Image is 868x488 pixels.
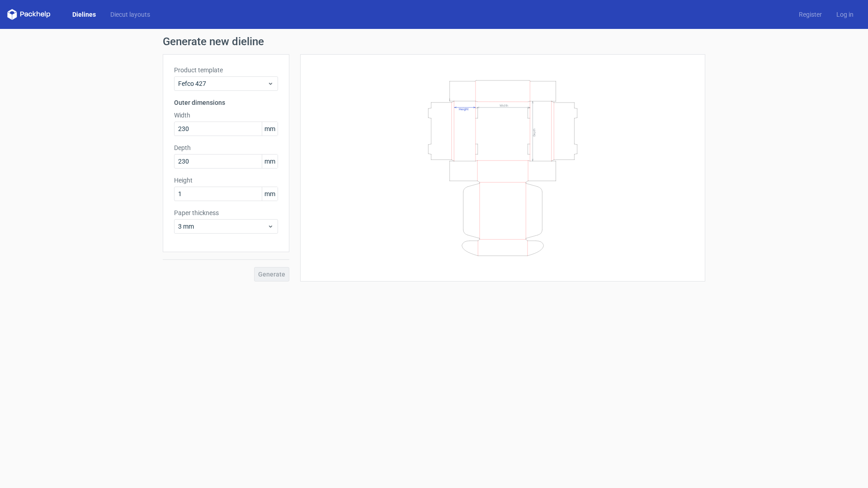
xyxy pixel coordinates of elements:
[174,208,278,217] label: Paper thickness
[103,10,157,19] a: Diecut layouts
[178,222,267,231] span: 3 mm
[459,107,468,111] text: Height
[262,155,278,168] span: mm
[262,122,278,136] span: mm
[792,10,829,19] a: Register
[174,98,278,107] h3: Outer dimensions
[178,79,267,88] span: Fefco 427
[262,187,278,201] span: mm
[174,143,278,152] label: Depth
[174,176,278,185] label: Height
[65,10,103,19] a: Dielines
[533,128,536,136] text: Depth
[500,103,508,107] text: Width
[174,111,278,120] label: Width
[829,10,861,19] a: Log in
[163,36,705,47] h1: Generate new dieline
[174,66,278,75] label: Product template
